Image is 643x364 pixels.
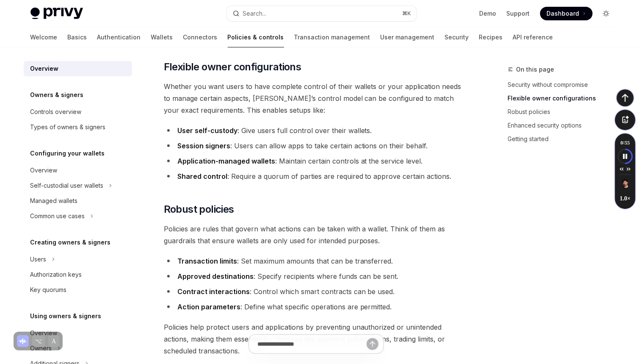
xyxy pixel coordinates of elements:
span: On this page [516,64,555,75]
a: Dashboard [540,7,593,20]
h5: Configuring your wallets [30,148,105,158]
a: Security without compromise [508,78,620,92]
a: Authorization keys [24,267,132,282]
div: Search... [243,8,267,19]
a: Demo [480,9,497,18]
div: Managed wallets [30,196,78,206]
a: Welcome [30,27,58,47]
div: Controls overview [30,107,82,117]
img: light logo [30,8,83,19]
button: Toggle Owners section [24,341,132,356]
a: API reference [513,27,553,47]
a: Controls overview [24,104,132,119]
div: Types of owners & signers [30,122,106,132]
span: Robust policies [164,203,234,216]
a: Transaction management [294,27,370,47]
a: Overview [24,61,132,76]
strong: Contract interactions [177,287,250,296]
li: : Control which smart contracts can be used. [164,286,469,297]
li: : Specify recipients where funds can be sent. [164,270,469,282]
a: Security [445,27,469,47]
span: ⌘ K [403,10,411,17]
button: Toggle dark mode [599,7,613,20]
li: : Users can allow apps to take certain actions on their behalf. [164,140,469,152]
a: Enhanced security options [508,119,620,132]
strong: Approved destinations [177,272,254,281]
strong: Application-managed wallets [177,157,275,165]
a: Overview [24,325,132,341]
h5: Using owners & signers [30,311,102,321]
a: Key quorums [24,282,132,297]
h5: Owners & signers [30,90,84,100]
button: Send message [367,338,378,350]
a: Flexible owner configurations [508,92,620,105]
strong: Transaction limits [177,257,237,265]
strong: Action parameters [177,303,240,311]
li: : Require a quorum of parties are required to approve certain actions. [164,170,469,182]
a: Authentication [97,27,141,47]
strong: Session signers [177,142,230,150]
li: : Give users full control over their wallets. [164,125,469,136]
a: Types of owners & signers [24,119,132,135]
div: Overview [30,328,58,338]
div: Self-custodial user wallets [30,181,104,191]
strong: User self-custody [177,126,237,135]
a: Policies & controls [228,27,284,47]
span: Whether you want users to have complete control of their wallets or your application needs to man... [164,81,469,116]
span: Policies help protect users and applications by preventing unauthorized or unintended actions, ma... [164,321,469,357]
div: Overview [30,64,59,74]
li: : Define what specific operations are permitted. [164,301,469,313]
input: Ask a question... [257,335,367,353]
a: Overview [24,163,132,178]
button: Toggle Users section [24,252,132,267]
li: : Set maximum amounts that can be transferred. [164,255,469,267]
span: Policies are rules that govern what actions can be taken with a wallet. Think of them as guardrai... [164,223,469,247]
span: Dashboard [547,9,580,18]
button: Open search [227,6,417,21]
a: Wallets [151,27,173,47]
a: Managed wallets [24,193,132,208]
a: Recipes [479,27,503,47]
div: Common use cases [30,211,85,221]
a: Robust policies [508,105,620,119]
a: User management [381,27,435,47]
button: Toggle Common use cases section [24,208,132,224]
strong: Shared control [177,172,227,181]
button: Toggle Self-custodial user wallets section [24,178,132,193]
a: Connectors [183,27,218,47]
a: Basics [68,27,87,47]
h5: Creating owners & signers [30,237,111,247]
li: : Maintain certain controls at the service level. [164,155,469,167]
a: Support [507,9,530,18]
span: Flexible owner configurations [164,60,301,74]
div: Authorization keys [30,270,82,280]
div: Users [30,254,47,264]
div: Overview [30,165,58,175]
div: Key quorums [30,285,67,295]
a: Getting started [508,132,620,146]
